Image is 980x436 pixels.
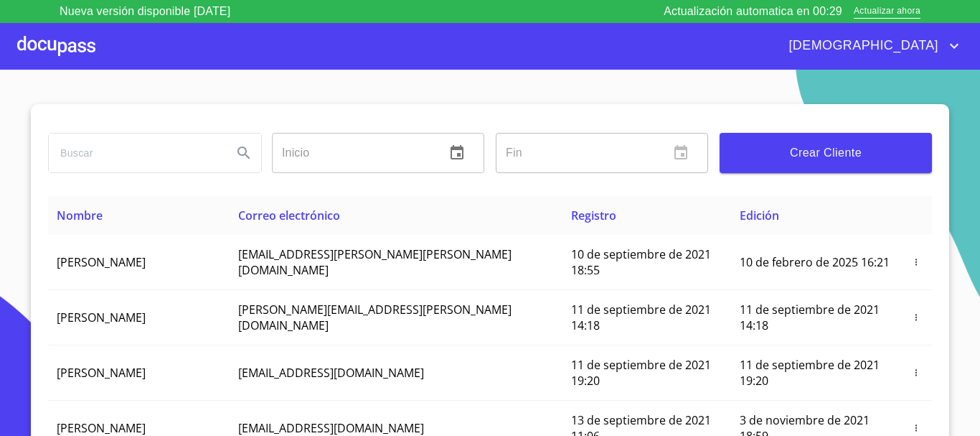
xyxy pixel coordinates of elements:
[740,254,890,270] span: 10 de febrero de 2025 16:21
[57,310,146,325] span: [PERSON_NAME]
[571,357,711,389] span: 11 de septiembre de 2021 19:20
[57,365,146,381] span: [PERSON_NAME]
[740,302,880,333] span: 11 de septiembre de 2021 14:18
[731,143,920,163] span: Crear Cliente
[238,302,512,333] span: [PERSON_NAME][EMAIL_ADDRESS][PERSON_NAME][DOMAIN_NAME]
[571,208,616,223] span: Registro
[57,420,146,436] span: [PERSON_NAME]
[238,208,340,223] span: Correo electrónico
[227,136,261,170] button: Search
[778,34,963,57] button: account of current user
[778,34,946,57] span: [DEMOGRAPHIC_DATA]
[49,134,221,172] input: search
[238,365,424,381] span: [EMAIL_ADDRESS][DOMAIN_NAME]
[740,208,779,223] span: Edición
[740,357,880,389] span: 11 de septiembre de 2021 19:20
[571,302,711,333] span: 11 de septiembre de 2021 14:18
[57,208,103,223] span: Nombre
[664,3,842,20] p: Actualización automatica en 00:29
[60,3,230,20] p: Nueva versión disponible [DATE]
[238,420,424,436] span: [EMAIL_ADDRESS][DOMAIN_NAME]
[57,254,146,270] span: [PERSON_NAME]
[571,246,711,278] span: 10 de septiembre de 2021 18:55
[854,4,920,19] span: Actualizar ahora
[720,133,932,173] button: Crear Cliente
[238,246,512,278] span: [EMAIL_ADDRESS][PERSON_NAME][PERSON_NAME][DOMAIN_NAME]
